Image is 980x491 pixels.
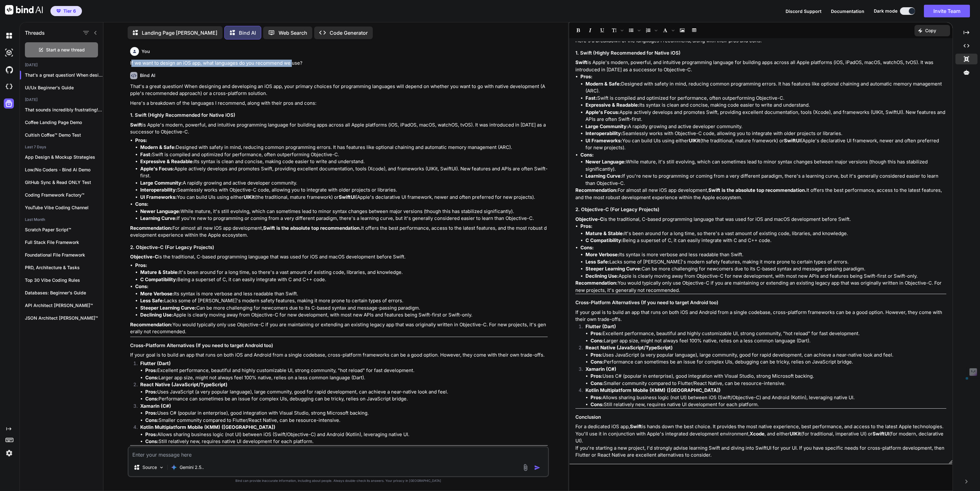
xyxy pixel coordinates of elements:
p: Coffee Landing Page Demo [25,119,103,126]
li: Apple is clearly moving away from Objective-C for new development, with most new APIs and feature... [140,311,548,319]
p: That's a great question! When designing ... [25,72,103,78]
li: It's been around for a long time, so there's a vast amount of existing code, libraries, and knowl... [140,269,548,276]
strong: Cons: [591,401,604,407]
p: Ui/Ux Beginner's Guide [25,85,103,91]
p: Source [142,464,157,470]
strong: Xamarin (C#) [585,366,616,372]
strong: Xcode [750,431,764,437]
li: Smaller community compared to Flutter/React Native, can be resource-intensive. [145,417,548,424]
strong: Cons: [580,152,594,158]
strong: Apple's Focus: [140,166,174,172]
strong: Expressive & Readable: [140,158,194,164]
p: PRD, Architecture & Tasks [25,264,103,271]
h3: 2. Objective-C (For Legacy Projects) [575,206,946,213]
p: Code Generator [330,29,368,37]
strong: Recommendation: [130,322,172,328]
strong: Cons: [145,417,159,423]
strong: Fast: [585,95,597,101]
h2: [DATE] [20,97,103,102]
li: Seamlessly works with Objective-C code, allowing you to integrate with older projects or libraries. [585,130,946,137]
li: Designed with safety in mind, reducing common programming errors. It has features like optional c... [140,144,548,151]
span: Insert table [689,25,700,36]
strong: Pros: [580,223,592,229]
li: Excellent performance, beautiful and highly customizable UI, strong community, "hot reload" for f... [145,367,548,374]
strong: Swift is the absolute top recommendation. [708,187,806,193]
strong: Pros: [145,389,157,395]
h2: Last 7 Days [20,145,103,150]
p: If your goal is to build an app that runs on both iOS and Android from a single codebase, cross-p... [130,352,548,359]
span: Insert Ordered List [643,25,659,36]
p: Foundational File Framework [25,252,103,258]
li: Excellent performance, beautiful and highly customizable UI, strong community, "hot reload" for f... [591,330,946,337]
strong: Swift [575,59,587,65]
li: Larger app size, might not always feel 100% native, relies on a less common language (Dart). [145,374,548,382]
strong: Objective-C [130,254,158,260]
li: Still relatively new, requires native UI development for each platform. [591,401,946,408]
button: Discord Support [786,8,821,15]
strong: UIKit [689,138,700,144]
button: Documentation [831,8,864,15]
li: Lacks some of [PERSON_NAME]'s modern safety features, making it more prone to certain types of er... [140,297,548,305]
li: Uses C# (popular in enterprise), good integration with Visual Studio, strong Microsoft backing. [145,410,548,417]
li: Its syntax is more verbose and less readable than Swift. [585,251,946,258]
li: Larger app size, might not always feel 100% native, relies on a less common language (Dart). [591,337,946,345]
strong: Pros: [145,431,157,437]
strong: Recommendation: [575,280,618,286]
strong: SwiftUI [873,431,889,437]
strong: Less Safe: [140,298,164,304]
p: JSON Architect [PERSON_NAME]™ [25,315,103,321]
img: Bind AI [5,5,43,15]
p: Landing Page [PERSON_NAME] [142,29,217,37]
p: For almost all new iOS app development, It offers the best performance, access to the latest feat... [575,187,946,201]
p: Web Search [279,29,307,37]
p: That sounds incredibly frustrating! A corrupted webcontainer... [25,107,103,113]
strong: Pros: [145,410,157,416]
strong: Flutter (Dart) [140,360,171,366]
strong: Cons: [135,201,148,207]
strong: Interoperability: [585,130,622,136]
strong: Cons: [145,438,159,444]
strong: SwiftUI [339,194,355,200]
h2: [DATE] [20,62,103,68]
strong: Kotlin Multiplatform Mobile (KMM) ([GEOGRAPHIC_DATA]) [585,387,721,393]
strong: Declining Use: [585,273,619,279]
strong: Pros: [135,262,147,268]
p: is the traditional, C-based programming language that was used for iOS and macOS development befo... [130,253,548,261]
strong: Cons: [591,338,604,344]
strong: Large Community: [585,123,628,129]
strong: Large Community: [140,180,183,186]
span: Discord Support [786,9,821,14]
h2: Last Month [20,217,103,222]
strong: Newer Language: [585,159,626,165]
li: You can build UIs using either (the traditional, mature framework) or (Apple's declarative UI fra... [140,194,548,201]
li: Uses JavaScript (a very popular language), large community, good for rapid development, can achie... [591,352,946,359]
h3: 2. Objective-C (For Legacy Projects) [130,244,548,251]
img: darkAi-studio [4,47,14,58]
h3: 1. Swift (Highly Recommended for Native iOS) [130,112,548,119]
strong: UIKit [790,431,801,437]
li: Can be more challenging for newcomers due to its C-based syntax and message-passing paradigm. [140,305,548,312]
p: You would typically only use Objective-C if you are maintaining or extending an existing legacy a... [130,321,548,335]
span: Insert Unordered List [625,25,642,36]
strong: More Verbose: [140,291,174,297]
strong: Recommendation: [130,225,172,231]
strong: Newer Language: [140,208,181,214]
strong: Cons: [145,375,159,381]
li: Apple actively develops and promotes Swift, providing excellent documentation, tools (Xcode), and... [140,165,548,180]
img: cloudideIcon [4,81,14,92]
p: That's a great question! When designing and developing an iOS app, your primary choices for progr... [130,83,548,97]
h3: Conclusion [575,414,946,421]
li: Its syntax is clean and concise, making code easier to write and understand. [585,102,946,109]
strong: Modern & Safe: [140,144,176,150]
p: App Design & Mockup Strategies [25,154,103,160]
p: YouTube Vibe Coding Channel [25,204,103,211]
p: Full Stack File Framework [25,239,103,245]
p: If you're starting a new project, I'd strongly advise learning Swift and diving into SwiftUI for ... [575,445,946,459]
p: If your goal is to build an app that runs on both iOS and Android from a single codebase, cross-p... [575,309,946,323]
span: Insert Image [677,25,688,36]
strong: UIKit [244,194,255,200]
strong: Pros: [591,330,602,336]
strong: React Native (JavaScript/TypeScript) [585,345,673,351]
strong: Pros: [591,373,602,379]
img: darkChat [4,30,14,41]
